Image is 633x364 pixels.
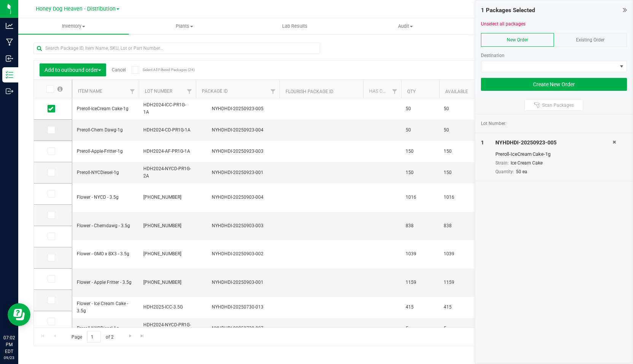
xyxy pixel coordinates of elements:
[77,169,134,176] span: Preroll-NYCDiesel-1g
[195,148,281,155] div: NYHDHDI-20250923-003
[406,250,435,258] span: 1039
[87,331,101,343] input: 1
[143,194,191,201] span: [PHONE_NUMBER]
[183,85,196,98] a: Filter
[406,304,435,311] span: 415
[444,304,473,311] span: 415
[8,303,30,326] iframe: Resource center
[129,23,239,30] span: Plants
[125,331,136,341] a: Go to the next page
[77,194,134,201] span: Flower - NYCD - 3.5g
[495,160,509,166] span: Strain:
[389,85,401,98] a: Filter
[272,23,318,30] span: Lab Results
[6,71,13,79] inline-svg: Inventory
[77,325,134,332] span: Preroll-NYCDiesel-1g
[461,18,571,34] a: Inventory Counts
[407,89,416,94] a: Qty
[406,105,435,112] span: 50
[143,68,181,72] span: Select All Filtered Packages (24)
[137,331,148,341] a: Go to the last page
[507,37,528,43] span: New Order
[33,43,320,54] input: Search Package ID, Item Name, SKU, Lot or Part Number...
[6,87,13,95] inline-svg: Outbound
[444,279,473,286] span: 1159
[44,67,101,73] span: Add to outbound order
[286,89,333,94] a: Flourish Package ID
[77,250,134,258] span: Flower - GMO x BX3 - 3.5g
[3,334,15,355] p: 07:02 PM EDT
[202,89,228,94] a: Package ID
[444,222,473,229] span: 838
[511,160,543,166] span: Ice Cream Cake
[406,194,435,201] span: 1016
[267,85,279,98] a: Filter
[406,222,435,229] span: 838
[481,53,504,58] span: Destination
[77,279,134,286] span: Flower - Apple Fritter - 3.5g
[406,148,435,155] span: 150
[195,105,281,112] div: NYHDHDI-20250923-005
[3,355,15,361] p: 09/23
[143,101,191,116] span: HDH2024-ICC-PR1G-1A
[240,18,350,34] a: Lab Results
[351,23,460,30] span: Audit
[445,89,468,94] a: Available
[444,250,473,258] span: 1039
[65,331,120,343] span: Page of 2
[145,89,172,94] a: Lot Number
[542,102,574,108] span: Scan Packages
[129,18,240,34] a: Plants
[444,194,473,201] span: 1016
[195,279,281,286] div: NYHDHDI-20250903-001
[195,222,281,229] div: NYHDHDI-20250903-003
[444,127,473,134] span: 50
[444,148,473,155] span: 150
[481,120,506,127] span: Lot Number:
[481,21,525,27] a: Unselect all packages
[195,127,281,134] div: NYHDHDI-20250923-004
[77,300,134,315] span: Flower - Ice Cream Cake - 3.5g
[495,169,514,174] span: Quantity:
[77,105,134,112] span: Preroll-IceCream Cake-1g
[6,38,13,46] inline-svg: Manufacturing
[143,127,191,134] span: HDH2024-CD-PR1G-1A
[363,80,401,98] th: Has COA
[444,325,473,332] span: 5
[406,127,435,134] span: 50
[444,105,473,112] span: 50
[195,304,281,311] div: NYHDHDI-20250730-013
[516,169,527,174] span: 50 ea
[77,148,134,155] span: Preroll-Apple-Fritter-1g
[195,325,281,332] div: NYHDHDI-20250730-007
[40,63,106,76] button: Add to outbound order
[6,55,13,62] inline-svg: Inbound
[406,169,435,176] span: 150
[481,139,484,146] span: 1
[126,85,139,98] a: Filter
[57,86,63,92] span: Select all records on this page
[444,169,473,176] span: 150
[481,78,627,91] button: Create New Order
[77,127,134,134] span: Preroll-Chem Dawg-1g
[18,23,129,30] span: Inventory
[195,250,281,258] div: NYHDHDI-20250903-002
[36,6,116,12] span: Honey Dog Heaven - Distribution
[143,165,191,180] span: HDH2024-NYCD-PR1G-2A
[350,18,461,34] a: Audit
[495,150,612,158] div: Preroll-IceCream Cake-1g
[576,37,604,43] span: Existing Order
[524,100,583,111] button: Scan Packages
[143,304,191,311] span: HDH2025-ICC-3.5G
[18,18,129,34] a: Inventory
[112,67,126,73] a: Cancel
[406,325,435,332] span: 5
[78,89,102,94] a: Item Name
[143,148,191,155] span: HDH2024-AF-PR1G-1A
[6,22,13,30] inline-svg: Analytics
[495,139,612,147] div: NYHDHDI-20250923-005
[143,279,191,286] span: [PHONE_NUMBER]
[195,194,281,201] div: NYHDHDI-20250903-004
[143,250,191,258] span: [PHONE_NUMBER]
[406,279,435,286] span: 1159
